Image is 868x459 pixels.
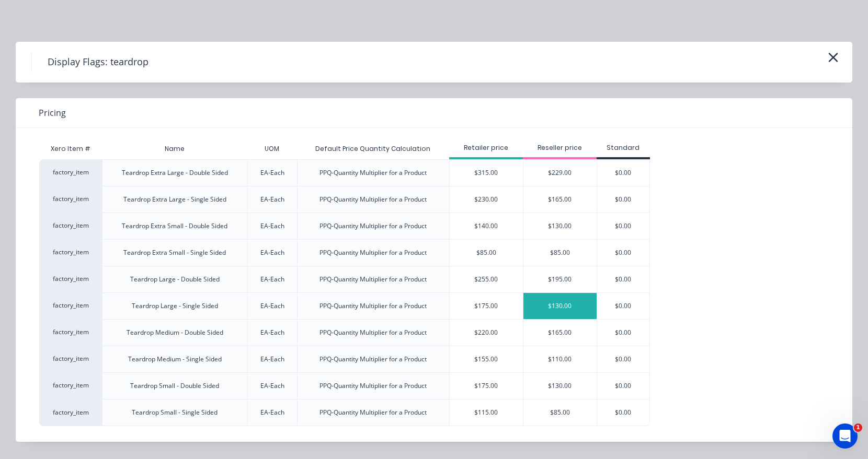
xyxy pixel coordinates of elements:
div: PPQ-Quantity Multiplier for a Product [319,381,427,391]
div: $130.00 [523,373,597,399]
div: factory_item [39,266,102,292]
h4: Display Flags: teardrop [31,52,164,72]
div: factory_item [39,319,102,346]
div: $85.00 [523,240,597,266]
div: Default Price Quantity Calculation [307,136,439,162]
div: EA-Each [260,355,284,364]
div: EA-Each [260,248,284,257]
div: PPQ-Quantity Multiplier for a Product [319,275,427,284]
div: Teardrop Medium - Single Sided [128,355,222,364]
div: Teardrop Small - Single Sided [132,408,218,417]
div: Teardrop Extra Large - Double Sided [122,168,228,178]
div: Teardrop Medium - Double Sided [127,328,223,337]
div: EA-Each [260,328,284,337]
div: PPQ-Quantity Multiplier for a Product [319,248,427,257]
div: Standard [597,143,650,152]
div: EA-Each [260,301,284,311]
div: factory_item [39,186,102,213]
div: $220.00 [450,320,523,346]
div: $0.00 [597,346,649,372]
div: $165.00 [523,320,597,346]
div: PPQ-Quantity Multiplier for a Product [319,301,427,311]
div: $110.00 [523,346,597,372]
div: $0.00 [597,399,649,426]
div: factory_item [39,372,102,399]
div: $255.00 [450,266,523,292]
div: $175.00 [450,293,523,319]
div: $140.00 [450,213,523,239]
div: $0.00 [597,213,649,239]
div: Teardrop Small - Double Sided [130,381,219,391]
div: Retailer price [449,143,523,152]
div: EA-Each [260,381,284,391]
div: Teardrop Extra Small - Single Sided [123,248,226,257]
div: $0.00 [597,240,649,266]
div: $0.00 [597,160,649,186]
div: factory_item [39,159,102,186]
div: $0.00 [597,293,649,319]
div: Teardrop Large - Single Sided [132,301,218,311]
div: factory_item [39,346,102,372]
div: Teardrop Extra Small - Double Sided [122,221,227,231]
div: PPQ-Quantity Multiplier for a Product [319,408,427,417]
span: 1 [854,423,862,432]
div: Teardrop Large - Double Sided [130,275,220,284]
div: factory_item [39,213,102,239]
div: $230.00 [450,186,523,213]
div: $85.00 [523,399,597,426]
div: EA-Each [260,275,284,284]
div: $0.00 [597,320,649,346]
div: EA-Each [260,168,284,178]
div: PPQ-Quantity Multiplier for a Product [319,355,427,364]
div: $155.00 [450,346,523,372]
div: $130.00 [523,213,597,239]
div: $195.00 [523,266,597,292]
div: UOM [256,136,288,162]
div: Xero Item # [39,138,102,159]
div: $85.00 [450,240,523,266]
div: $0.00 [597,266,649,292]
div: factory_item [39,399,102,426]
div: PPQ-Quantity Multiplier for a Product [319,221,427,231]
div: $175.00 [450,373,523,399]
div: EA-Each [260,195,284,204]
div: EA-Each [260,221,284,231]
div: PPQ-Quantity Multiplier for a Product [319,195,427,204]
div: $130.00 [523,293,597,319]
div: $0.00 [597,373,649,399]
div: Name [156,136,193,162]
iframe: Intercom live chat [832,423,858,449]
span: Pricing [39,107,66,119]
div: Reseller price [523,143,597,152]
div: PPQ-Quantity Multiplier for a Product [319,168,427,178]
div: $115.00 [450,399,523,426]
div: factory_item [39,292,102,319]
div: $315.00 [450,160,523,186]
div: $0.00 [597,186,649,213]
div: factory_item [39,239,102,266]
div: PPQ-Quantity Multiplier for a Product [319,328,427,337]
div: $165.00 [523,186,597,213]
div: EA-Each [260,408,284,417]
div: $229.00 [523,160,597,186]
div: Teardrop Extra Large - Single Sided [123,195,226,204]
